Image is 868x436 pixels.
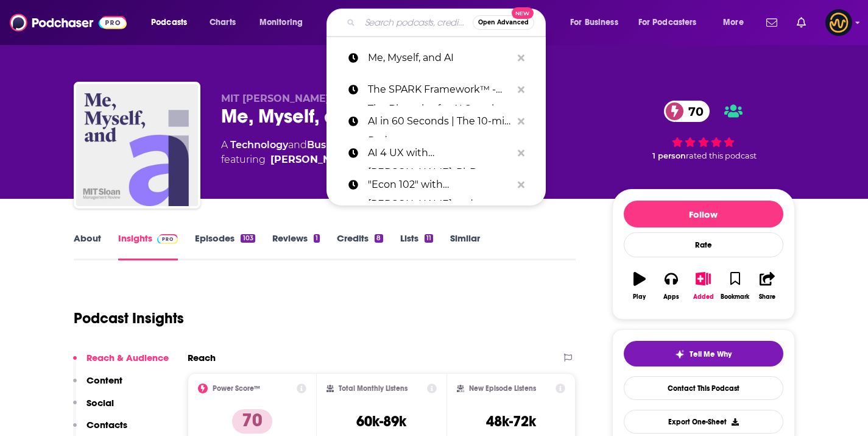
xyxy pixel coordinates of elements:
[73,397,114,420] button: Social
[664,101,710,122] a: 70
[326,74,546,105] a: The SPARK Framework™ - The Blueprint for AI Search Dominance
[221,138,473,167] div: A podcast
[195,232,255,260] a: Episodes103
[241,234,255,243] div: 103
[690,349,732,359] span: Tell Me Why
[450,232,480,260] a: Similar
[221,93,442,104] span: MIT [PERSON_NAME] Management Review
[270,152,358,167] a: [PERSON_NAME]
[272,232,320,260] a: Reviews1
[624,232,783,257] div: Rate
[675,349,685,359] img: tell me why sparkle
[633,293,646,301] div: Play
[512,7,534,19] span: New
[339,384,408,393] h2: Total Monthly Listens
[76,84,198,206] img: Me, Myself, and AI
[326,105,546,137] a: AI in 60 Seconds | The 10-min Podcast
[157,234,178,244] img: Podchaser Pro
[368,169,512,201] p: "Econ 102" with Noah Smith and Erik Torenberg
[86,397,114,409] p: Social
[251,13,319,32] button: open menu
[478,20,529,26] span: Open Advanced
[562,13,633,32] button: open menu
[425,234,433,243] div: 11
[337,232,383,260] a: Credits8
[473,15,534,30] button: Open AdvancedNew
[825,9,852,36] img: User Profile
[624,341,783,366] button: tell me why sparkleTell Me Why
[375,234,383,243] div: 8
[368,74,512,105] p: The SPARK Framework™ - The Blueprint for AI Search Dominance
[368,42,512,74] p: Me, Myself, and AI
[719,264,751,308] button: Bookmark
[792,12,811,33] a: Show notifications dropdown
[221,152,473,167] span: featuring
[368,105,512,137] p: AI in 60 Seconds | The 10-min Podcast
[715,13,759,32] button: open menu
[686,151,757,160] span: rated this podcast
[360,13,473,32] input: Search podcasts, credits, & more...
[188,352,216,363] h2: Reach
[663,293,679,301] div: Apps
[630,13,715,32] button: open menu
[314,234,320,243] div: 1
[326,169,546,201] a: "Econ 102" with [PERSON_NAME] and [PERSON_NAME]
[230,139,288,151] a: Technology
[86,352,169,363] p: Reach & Audience
[624,201,783,227] button: Follow
[570,14,618,31] span: For Business
[74,232,101,260] a: About
[74,309,184,327] h1: Podcast Insights
[624,264,655,308] button: Play
[687,264,719,308] button: Added
[655,264,687,308] button: Apps
[326,137,546,169] a: AI 4 UX with [PERSON_NAME], PhD
[676,101,710,122] span: 70
[624,376,783,400] a: Contact This Podcast
[151,14,187,31] span: Podcasts
[761,12,782,33] a: Show notifications dropdown
[759,293,775,301] div: Share
[652,151,686,160] span: 1 person
[486,412,536,431] h3: 48k-72k
[143,13,203,32] button: open menu
[288,139,307,151] span: and
[721,293,749,301] div: Bookmark
[232,409,272,434] p: 70
[210,14,236,31] span: Charts
[213,384,260,393] h2: Power Score™
[400,232,433,260] a: Lists11
[338,9,557,37] div: Search podcasts, credits, & more...
[73,374,122,397] button: Content
[693,293,714,301] div: Added
[202,13,243,32] a: Charts
[73,352,169,374] button: Reach & Audience
[326,42,546,74] a: Me, Myself, and AI
[86,419,127,431] p: Contacts
[825,9,852,36] button: Show profile menu
[259,14,303,31] span: Monitoring
[307,139,351,151] a: Business
[469,384,536,393] h2: New Episode Listens
[723,14,744,31] span: More
[751,264,783,308] button: Share
[86,374,122,386] p: Content
[638,14,697,31] span: For Podcasters
[825,9,852,36] span: Logged in as LowerStreet
[356,412,406,431] h3: 60k-89k
[624,410,783,434] button: Export One-Sheet
[10,11,127,34] img: Podchaser - Follow, Share and Rate Podcasts
[368,137,512,169] p: AI 4 UX with John Whalen, PhD
[118,232,178,260] a: InsightsPodchaser Pro
[612,93,795,168] div: 70 1 personrated this podcast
